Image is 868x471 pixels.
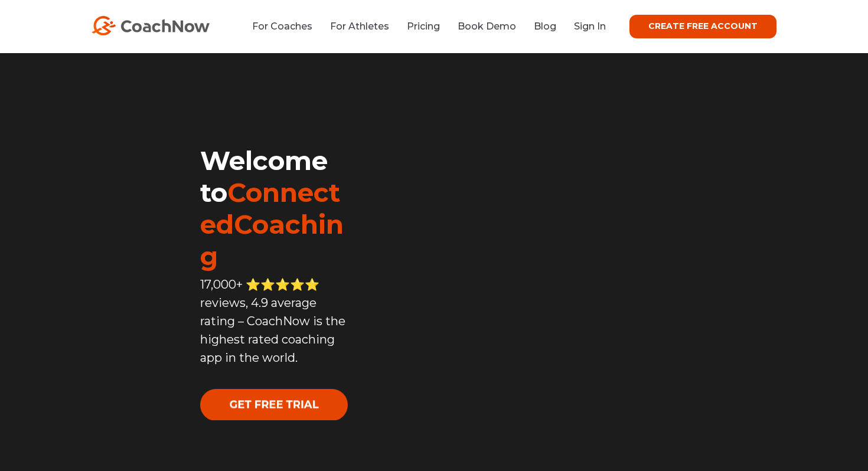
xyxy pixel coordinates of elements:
[200,145,350,272] h1: Welcome to
[629,15,776,38] a: CREATE FREE ACCOUNT
[252,21,312,32] a: For Coaches
[534,21,556,32] a: Blog
[574,21,606,32] a: Sign In
[200,389,348,420] img: GET FREE TRIAL
[458,21,516,32] a: Book Demo
[330,21,389,32] a: For Athletes
[200,277,345,365] span: 17,000+ ⭐️⭐️⭐️⭐️⭐️ reviews, 4.9 average rating – CoachNow is the highest rated coaching app in th...
[200,176,344,272] span: ConnectedCoaching
[407,21,440,32] a: Pricing
[92,16,210,35] img: CoachNow Logo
